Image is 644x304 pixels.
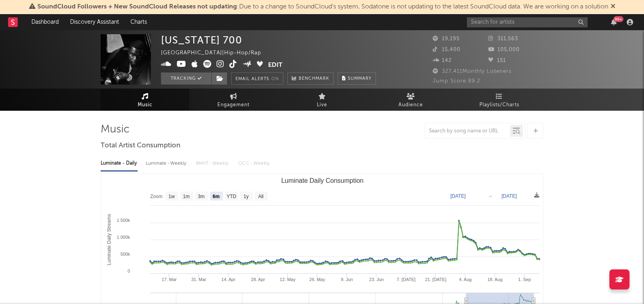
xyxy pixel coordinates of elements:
[281,177,364,184] text: Luminate Daily Consumption
[268,60,283,70] button: Edit
[117,218,130,223] text: 1 500k
[128,269,130,273] text: 0
[518,277,531,282] text: 1. Sep
[169,194,175,199] text: 1w
[231,72,283,85] button: Email AlertsOn
[425,277,446,282] text: 21. [DATE]
[348,77,372,81] span: Summary
[213,194,219,199] text: 6m
[280,277,296,282] text: 12. May
[227,194,236,199] text: YTD
[487,277,502,282] text: 18. Aug
[161,72,211,85] button: Tracking
[488,193,493,199] text: →
[433,47,460,52] span: 15,400
[162,277,177,282] text: 17. Mar
[189,89,278,111] a: Engagement
[146,157,188,170] div: Luminate - Weekly
[488,47,520,52] span: 105,000
[117,235,130,240] text: 1 000k
[479,100,519,110] span: Playlists/Charts
[369,277,384,282] text: 23. Jun
[106,214,112,265] text: Luminate Daily Streams
[138,100,153,110] span: Music
[198,194,205,199] text: 3m
[161,48,270,58] div: [GEOGRAPHIC_DATA] | Hip-Hop/Rap
[450,193,466,199] text: [DATE]
[433,79,480,84] span: Jump Score: 89.2
[613,16,623,22] div: 99 +
[37,4,237,10] span: SoundCloud Followers + New SoundCloud Releases not updating
[459,277,471,282] text: 4. Aug
[251,277,265,282] text: 28. Apr
[120,252,130,256] text: 500k
[310,277,326,282] text: 26. May
[488,58,506,63] span: 151
[278,89,366,111] a: Live
[433,36,460,41] span: 19,195
[611,4,615,10] span: Dismiss
[433,58,452,63] span: 142
[396,277,415,282] text: 7. [DATE]
[341,277,353,282] text: 9. Jun
[502,193,517,199] text: [DATE]
[425,128,510,134] input: Search by song name or URL
[244,194,249,199] text: 1y
[467,17,588,27] input: Search for artists
[37,4,608,10] span: : Due to a change to SoundCloud's system, Sodatone is not updating to the latest SoundCloud data....
[101,89,189,111] a: Music
[217,100,250,110] span: Engagement
[101,141,180,151] span: Total Artist Consumption
[26,14,64,30] a: Dashboard
[433,69,512,74] span: 327,411 Monthly Listeners
[398,100,423,110] span: Audience
[455,89,543,111] a: Playlists/Charts
[488,36,518,41] span: 311,563
[271,77,279,81] em: On
[183,194,190,199] text: 1m
[258,194,263,199] text: All
[64,14,125,30] a: Discovery Assistant
[338,72,376,85] button: Summary
[299,74,329,84] span: Benchmark
[221,277,235,282] text: 14. Apr
[191,277,206,282] text: 31. Mar
[366,89,455,111] a: Audience
[161,34,242,46] div: [US_STATE] 700
[101,157,138,170] div: Luminate - Daily
[150,194,163,199] text: Zoom
[287,72,334,85] a: Benchmark
[317,100,327,110] span: Live
[611,19,617,25] button: 99+
[125,14,153,30] a: Charts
